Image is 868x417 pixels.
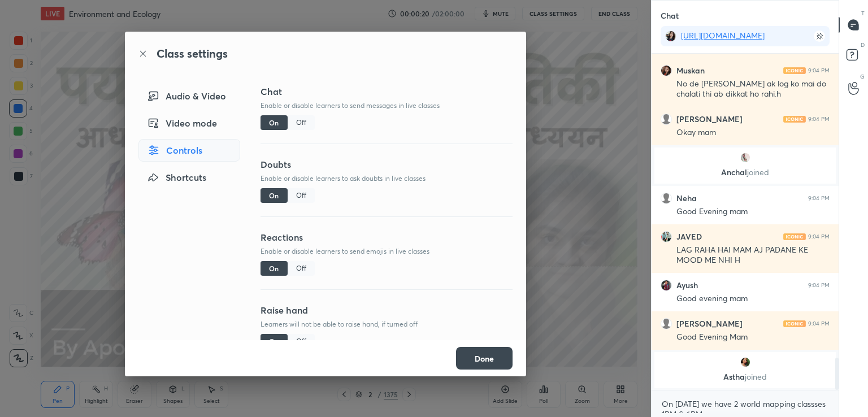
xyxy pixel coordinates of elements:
img: iconic-light.a09c19a4.png [783,233,806,240]
img: 86f9c9941dc341daa93f12c39a821fa2.jpg [661,280,672,291]
img: d3becdec0278475f9c14a73be83cb8a6.jpg [661,231,672,242]
img: default.png [661,114,672,125]
h6: [PERSON_NAME] [676,319,743,329]
div: On [261,115,288,130]
div: LAG RAHA HAI MAM AJ PADANE KE MOOD ME NHI H [676,245,830,266]
div: 9:04 PM [808,116,830,123]
p: Learners will not be able to raise hand, if turned off [261,319,513,329]
div: On [261,334,288,349]
img: default.png [661,193,672,204]
a: [URL][DOMAIN_NAME] [681,30,765,41]
div: No de [PERSON_NAME] ak log ko mai do chalati thi ab dikkat ho rahi.h [676,79,830,100]
p: Enable or disable learners to send emojis in live classes [261,246,513,257]
div: Audio & Video [138,85,240,107]
h2: Class settings [157,45,228,62]
img: iconic-light.a09c19a4.png [783,67,806,74]
span: joined [747,167,769,177]
p: G [860,72,865,81]
img: c4869cf7e89343dbb428b4feffedc52e.jpg [740,357,751,368]
div: 9:04 PM [808,195,830,202]
div: 9:04 PM [808,233,830,240]
div: 9:04 PM [808,67,830,74]
h6: [PERSON_NAME] [676,114,743,124]
div: Off [288,188,315,203]
div: On [261,188,288,203]
div: 9:04 PM [808,320,830,327]
p: Enable or disable learners to ask doubts in live classes [261,173,513,184]
img: b463775b5c0949e9968f10f87f476e2b.jpg [740,152,751,163]
h3: Chat [261,85,513,98]
h3: Doubts [261,158,513,171]
span: joined [745,371,767,382]
div: Controls [138,139,240,162]
div: Off [288,261,315,276]
h6: Neha [676,193,697,203]
div: Shortcuts [138,166,240,189]
p: Enable or disable learners to send messages in live classes [261,101,513,111]
img: default.png [661,318,672,329]
img: 8e79206cb2144bb4a48e2b74f8c7e2db.jpg [665,31,676,42]
p: Astha [661,372,829,381]
p: Anchal [661,168,829,177]
div: 9:04 PM [808,282,830,289]
button: Done [456,347,513,370]
img: 71d8e244de714e35a7bcb41070033b2f.jpg [661,65,672,76]
p: T [861,9,865,18]
h3: Raise hand [261,303,513,317]
div: Off [288,115,315,130]
h6: Ayush [676,280,698,290]
div: Okay mam [676,127,830,138]
h6: Muskan [676,66,705,76]
p: Chat [652,1,688,31]
div: Good Evening Mam [676,332,830,343]
div: Good evening mam [676,293,830,305]
div: Video mode [138,112,240,134]
div: Off [288,334,315,349]
h3: Reactions [261,231,513,244]
img: iconic-light.a09c19a4.png [783,116,806,123]
img: iconic-light.a09c19a4.png [783,320,806,327]
div: On [261,261,288,276]
div: grid [652,54,839,390]
p: D [861,41,865,49]
div: Good Evening mam [676,206,830,218]
h6: JAVED [676,232,702,242]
